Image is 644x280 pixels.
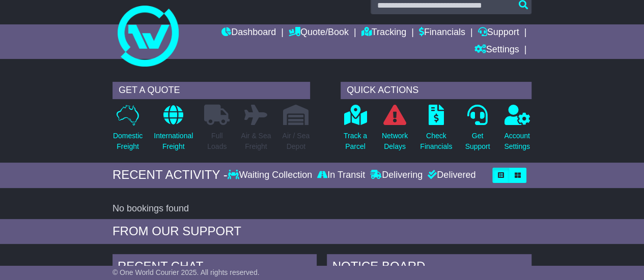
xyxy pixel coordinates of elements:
a: AccountSettings [503,104,530,158]
a: CheckFinancials [419,104,453,158]
a: Settings [474,42,519,59]
a: Dashboard [221,24,276,42]
p: Get Support [465,131,490,152]
span: © One World Courier 2025. All rights reserved. [113,268,260,276]
a: Track aParcel [343,104,368,158]
p: Full Loads [204,131,230,152]
div: RECENT ACTIVITY - [113,168,228,182]
div: In Transit [315,170,368,181]
a: GetSupport [464,104,490,158]
a: NetworkDelays [381,104,408,158]
p: Network Delays [382,131,408,152]
a: Support [478,24,519,42]
div: GET A QUOTE [113,82,310,99]
p: International Freight [154,131,193,152]
p: Account Settings [504,131,530,152]
p: Air / Sea Depot [282,131,310,152]
a: DomesticFreight [113,104,143,158]
p: Track a Parcel [344,131,367,152]
div: Delivered [425,170,475,181]
div: QUICK ACTIONS [341,82,531,99]
div: No bookings found [113,203,531,214]
a: Financials [419,24,465,42]
a: Quote/Book [289,24,349,42]
a: Tracking [361,24,406,42]
div: FROM OUR SUPPORT [113,224,531,239]
div: Delivering [368,170,425,181]
div: Waiting Collection [228,170,315,181]
p: Check Financials [420,131,452,152]
a: InternationalFreight [153,104,193,158]
p: Air & Sea Freight [241,131,271,152]
p: Domestic Freight [113,131,143,152]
